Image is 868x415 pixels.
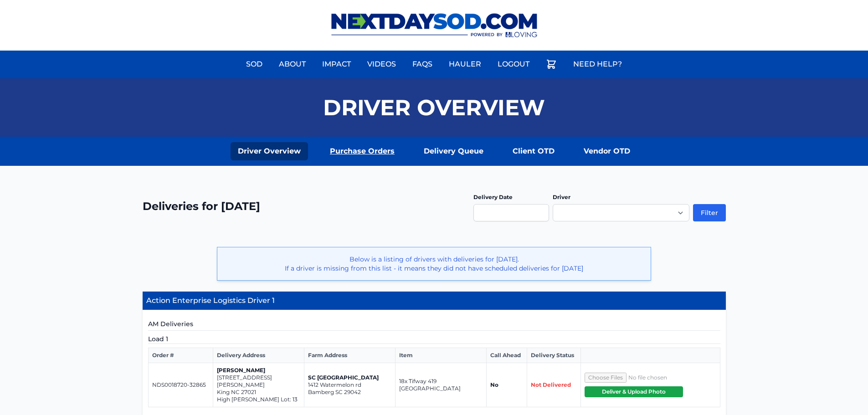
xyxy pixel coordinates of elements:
[217,367,300,374] p: [PERSON_NAME]
[308,374,391,381] p: SC [GEOGRAPHIC_DATA]
[693,204,726,221] button: Filter
[213,348,304,363] th: Delivery Address
[473,194,513,200] label: Delivery Date
[217,389,300,396] p: King NC 27021
[490,381,498,388] strong: No
[308,381,391,389] p: 1412 Watermelon rd
[568,53,627,75] a: Need Help?
[217,374,300,389] p: [STREET_ADDRESS][PERSON_NAME]
[317,53,356,75] a: Impact
[492,53,535,75] a: Logout
[231,142,308,160] a: Driver Overview
[395,348,487,363] th: Item
[443,53,487,75] a: Hauler
[241,53,268,75] a: Sod
[323,142,402,160] a: Purchase Orders
[585,386,683,397] button: Deliver & Upload Photo
[362,53,401,75] a: Videos
[217,396,300,403] p: High [PERSON_NAME] Lot: 13
[148,334,720,344] h5: Load 1
[273,53,311,75] a: About
[304,348,395,363] th: Farm Address
[225,255,643,273] p: Below is a listing of drivers with deliveries for [DATE]. If a driver is missing from this list -...
[323,97,545,118] h1: Driver Overview
[152,381,210,389] p: NDS0018720-32865
[148,319,720,331] h5: AM Deliveries
[553,194,570,200] label: Driver
[527,348,580,363] th: Delivery Status
[505,142,562,160] a: Client OTD
[143,292,726,310] h4: Action Enterprise Logistics Driver 1
[148,348,213,363] th: Order #
[576,142,637,160] a: Vendor OTD
[308,389,391,396] p: Bamberg SC 29042
[143,199,260,214] h2: Deliveries for [DATE]
[416,142,491,160] a: Delivery Queue
[395,363,487,407] td: 18x Tifway 419 [GEOGRAPHIC_DATA]
[487,348,527,363] th: Call Ahead
[531,381,571,388] span: Not Delivered
[407,53,438,75] a: FAQs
